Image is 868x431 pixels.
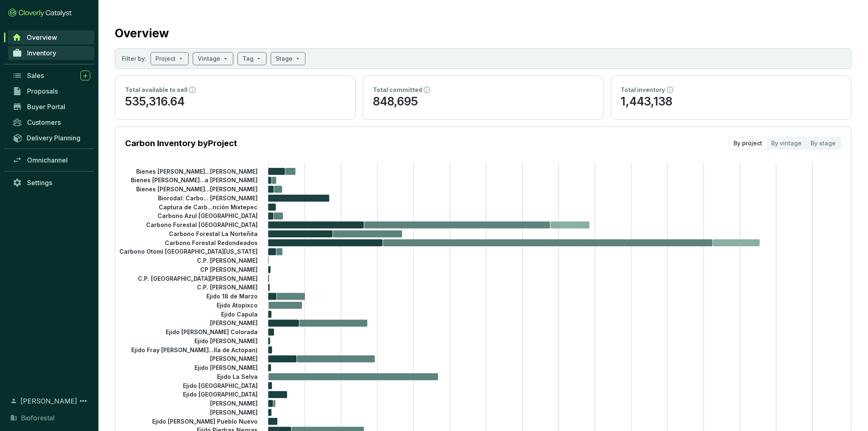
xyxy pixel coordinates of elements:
[138,275,258,282] tspan: C.P. [GEOGRAPHIC_DATA][PERSON_NAME]
[8,84,94,98] a: Proposals
[169,230,258,237] tspan: Carbono Forestal La Norteñita
[165,239,258,246] tspan: Carbono Forestal Redondeados
[27,87,58,95] span: Proposals
[27,71,44,80] span: Sales
[21,396,77,406] span: [PERSON_NAME]
[729,138,767,149] div: By project
[8,46,94,60] a: Inventory
[159,204,258,211] tspan: Captura de Carb...nción Mixtepec
[729,137,841,150] div: segmented control
[210,319,258,326] tspan: [PERSON_NAME]
[217,302,258,309] tspan: Ejido Atopixco
[8,100,94,114] a: Buyer Portal
[27,179,52,187] span: Settings
[27,118,61,126] span: Customers
[8,69,94,83] a: Sales
[27,156,68,164] span: Omnichannel
[152,418,258,425] tspan: Ejido [PERSON_NAME] Pueblo Nuevo
[158,212,258,219] tspan: Carbono Azul [GEOGRAPHIC_DATA]
[206,293,258,300] tspan: Ejido 18 de Marzo
[136,168,258,175] tspan: Bienes [PERSON_NAME]...[PERSON_NAME]
[373,86,422,94] p: Total committed
[27,134,80,142] span: Delivery Planning
[806,138,841,149] div: By stage
[125,138,237,149] p: Carbon Inventory by Project
[27,33,57,41] span: Overview
[217,373,258,380] tspan: Ejido La Selva
[131,346,258,353] tspan: Ejido Fray [PERSON_NAME]...lla de Actopan)
[27,103,65,111] span: Buyer Portal
[183,382,258,389] tspan: Ejido [GEOGRAPHIC_DATA]
[131,177,258,183] tspan: Bienes [PERSON_NAME]...a [PERSON_NAME]
[136,186,258,193] tspan: Bienes [PERSON_NAME]...[PERSON_NAME]
[8,153,94,167] a: Omnichannel
[8,131,94,144] a: Delivery Planning
[27,49,56,57] span: Inventory
[197,284,258,291] tspan: C.P. [PERSON_NAME]
[183,391,258,398] tspan: Ejido [GEOGRAPHIC_DATA]
[146,221,258,228] tspan: Carbono Forestal [GEOGRAPHIC_DATA]
[621,86,665,94] p: Total inventory
[8,115,94,129] a: Customers
[767,138,806,149] div: By vintage
[119,248,258,255] tspan: Carbono Otomí [GEOGRAPHIC_DATA][US_STATE]
[122,55,146,63] p: Filter by:
[194,364,258,371] tspan: Ejido [PERSON_NAME]
[197,257,258,264] tspan: C.P. [PERSON_NAME]
[8,176,94,190] a: Settings
[210,355,258,362] tspan: [PERSON_NAME]
[125,94,345,110] p: 535,316.64
[125,86,187,94] p: Total available to sell
[200,266,258,273] tspan: CP [PERSON_NAME]
[158,195,258,202] tspan: Biorodal: Carbo... [PERSON_NAME]
[210,400,258,407] tspan: [PERSON_NAME]
[166,328,258,335] tspan: Ejido [PERSON_NAME] Colorada
[194,337,258,344] tspan: Ejido [PERSON_NAME]
[621,94,841,110] p: 1,443,138
[210,409,258,416] tspan: [PERSON_NAME]
[221,311,258,318] tspan: Ejido Capula
[21,413,55,423] span: Bioforestal
[115,25,169,42] h2: Overview
[373,94,593,110] p: 848,695
[8,30,94,44] a: Overview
